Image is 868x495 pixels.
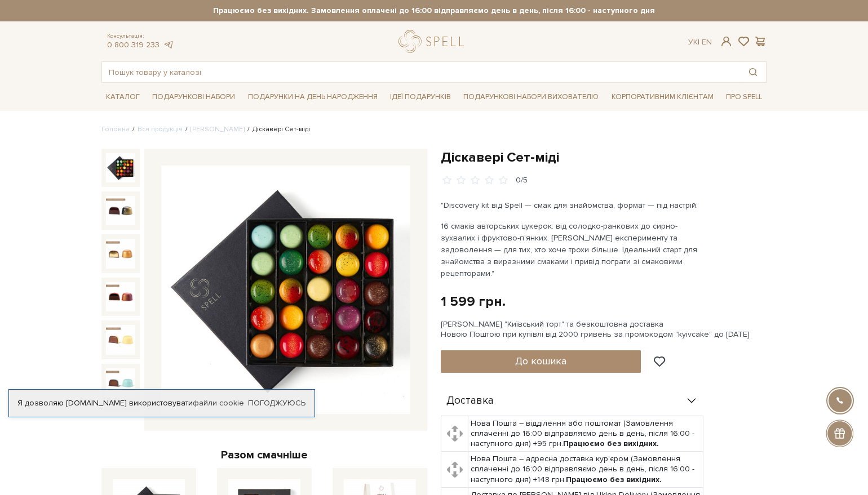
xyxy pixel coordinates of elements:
[698,37,699,47] span: |
[106,325,135,354] img: Діскавері Сет-міді
[566,475,662,484] b: Працюємо без вихідних.
[398,30,469,53] a: logo
[106,239,135,268] img: Діскавері Сет-міді
[607,87,718,106] a: Корпоративним клієнтам
[106,153,135,182] img: Діскавері Сет-міді
[9,398,315,408] div: Я дозволяю [DOMAIN_NAME] використовувати
[161,166,410,414] img: Діскавері Сет-міді
[107,40,160,50] a: 0 800 319 233
[248,398,305,408] a: Погоджуюсь
[243,88,382,106] a: Подарунки на День народження
[459,87,603,106] a: Подарункові набори вихователю
[106,196,135,225] img: Діскавері Сет-міді
[106,368,135,398] img: Діскавері Сет-міді
[516,175,528,186] div: 0/5
[446,396,494,406] span: Доставка
[515,355,566,367] span: До кошика
[101,448,427,462] div: Разом смачніше
[441,350,641,373] button: До кошика
[101,88,144,106] a: Каталог
[386,88,455,106] a: Ідеї подарунків
[721,88,767,106] a: Про Spell
[441,149,767,166] h1: Діскавері Сет-міді
[191,125,245,133] a: [PERSON_NAME]
[468,416,703,452] td: Нова Пошта – відділення або поштомат (Замовлення сплаченні до 16:00 відправляємо день в день, піс...
[441,199,705,211] p: "Discovery kit від Spell — смак для знайомства, формат — під настрій.
[148,88,240,106] a: Подарункові набори
[101,6,767,16] strong: Працюємо без вихідних. Замовлення оплачені до 16:00 відправляємо день в день, після 16:00 - насту...
[138,125,183,133] a: Вся продукція
[106,282,135,311] img: Діскавері Сет-міді
[441,220,705,279] p: 16 смаків авторських цукерок: від солодко-ранкових до сирно-зухвалих і фруктово-п'янких. [PERSON_...
[688,37,712,47] div: Ук
[193,398,244,408] a: файли cookie
[441,293,506,310] div: 1 599 грн.
[101,125,130,133] a: Головна
[468,452,703,488] td: Нова Пошта – адресна доставка кур'єром (Замовлення сплаченні до 16:00 відправляємо день в день, п...
[102,62,740,82] input: Пошук товару у каталозі
[441,319,767,340] div: [PERSON_NAME] "Київський торт" та безкоштовна доставка Новою Поштою при купівлі від 2000 гривень ...
[107,33,174,40] span: Консультація:
[563,439,659,448] b: Працюємо без вихідних.
[702,37,712,47] a: En
[162,40,174,50] a: telegram
[740,62,766,82] button: Пошук товару у каталозі
[245,124,310,135] li: Діскавері Сет-міді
